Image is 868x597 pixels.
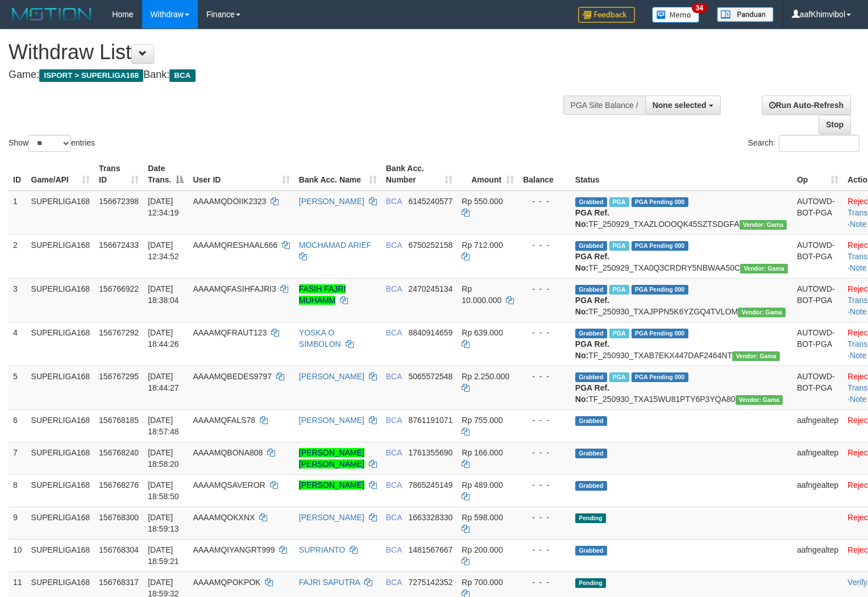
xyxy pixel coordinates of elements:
img: Button%20Memo.svg [652,7,700,23]
span: BCA [386,197,402,206]
span: AAAAMQRESHAAL666 [193,241,277,250]
span: Rp 712.000 [462,241,502,250]
span: Pending [575,513,606,523]
span: Rp 10.000.000 [462,284,501,305]
span: Copy 8761191071 to clipboard [408,416,452,425]
span: AAAAMQFRAUT123 [193,328,267,337]
span: AAAAMQPOKPOK [193,578,260,587]
span: Rp 200.000 [462,545,502,554]
a: Run Auto-Refresh [762,96,851,115]
span: AAAAMQIYANGRT999 [193,545,275,554]
span: Vendor URL: https://trx31.1velocity.biz [740,220,787,230]
a: Note [850,219,867,229]
th: Bank Acc. Number: activate to sort column ascending [381,158,458,190]
div: - - - [523,544,566,555]
span: Pending [575,578,606,588]
a: Note [850,395,867,404]
span: Marked by aafsoycanthlai [609,197,629,207]
a: FAJRI SAPUTRA [299,578,360,587]
span: Marked by aafsoycanthlai [609,329,629,338]
a: Stop [819,115,851,134]
th: User ID: activate to sort column ascending [188,158,294,190]
a: Note [850,263,867,272]
div: - - - [523,283,566,295]
td: AUTOWD-BOT-PGA [792,322,843,366]
a: [PERSON_NAME] [PERSON_NAME] [299,448,364,469]
div: - - - [523,479,566,491]
span: Vendor URL: https://trx31.1velocity.biz [736,395,783,405]
td: TF_250929_TXA0Q3CRDRY5NBWAA50C [571,234,792,278]
span: AAAAMQSAVEROR [193,480,265,490]
span: [DATE] 18:57:48 [148,416,179,436]
a: [PERSON_NAME] [299,513,364,522]
a: [PERSON_NAME] [299,197,364,206]
span: BCA [386,545,402,554]
span: BCA [386,328,402,337]
div: PGA Site Balance / [563,96,645,115]
th: Status [571,158,792,190]
div: - - - [523,327,566,338]
span: Rp 755.000 [462,416,502,425]
td: 10 [9,539,27,571]
span: Copy 6750252158 to clipboard [408,241,452,250]
td: aafngealtep [792,442,843,474]
span: ISPORT > SUPERLIGA168 [39,69,143,82]
span: 156768317 [99,578,139,587]
label: Show entries [9,135,95,152]
span: Marked by aafsoycanthlai [609,241,629,251]
td: SUPERLIGA168 [27,190,95,235]
span: Copy 1481567667 to clipboard [408,545,452,554]
span: 156768304 [99,545,139,554]
td: SUPERLIGA168 [27,366,95,409]
span: None selected [653,101,707,110]
span: Rp 166.000 [462,448,502,457]
span: AAAAMQDOIIK2323 [193,197,266,206]
th: Trans ID: activate to sort column ascending [94,158,143,190]
div: - - - [523,371,566,382]
a: Note [850,351,867,360]
label: Search: [748,135,859,152]
b: PGA Ref. No: [575,252,609,272]
th: Op: activate to sort column ascending [792,158,843,190]
a: SUPRIANTO [299,545,345,554]
th: Amount: activate to sort column ascending [457,158,518,190]
img: panduan.png [717,7,774,22]
span: BCA [386,372,402,381]
span: [DATE] 18:58:20 [148,448,179,469]
td: 5 [9,366,27,409]
span: [DATE] 18:58:50 [148,480,179,501]
span: 156767292 [99,328,139,337]
td: TF_250930_TXA15WU81PTY6P3YQA80 [571,366,792,409]
span: PGA Pending [632,241,688,251]
b: PGA Ref. No: [575,296,609,316]
select: Showentries [28,135,71,152]
span: PGA Pending [632,372,688,382]
td: SUPERLIGA168 [27,409,95,442]
span: 156672433 [99,241,139,250]
span: Rp 639.000 [462,328,502,337]
b: PGA Ref. No: [575,208,609,229]
span: AAAAMQFALS78 [193,416,255,425]
span: BCA [386,241,402,250]
td: SUPERLIGA168 [27,234,95,278]
td: aafngealtep [792,474,843,507]
span: 156768300 [99,513,139,522]
span: PGA Pending [632,197,688,207]
span: Marked by aafsoycanthlai [609,372,629,382]
span: Grabbed [575,241,607,251]
td: SUPERLIGA168 [27,442,95,474]
td: SUPERLIGA168 [27,278,95,322]
td: 1 [9,190,27,235]
a: Verify [848,578,867,587]
span: AAAAMQFASIHFAJRI3 [193,284,276,293]
a: YOSKA O SIMBOLON [299,328,341,349]
span: Rp 489.000 [462,480,502,490]
span: Vendor URL: https://trx31.1velocity.biz [738,308,786,317]
span: Grabbed [575,329,607,338]
td: 2 [9,234,27,278]
span: AAAAMQBEDES9797 [193,372,272,381]
span: BCA [386,578,402,587]
b: PGA Ref. No: [575,383,609,404]
div: - - - [523,512,566,523]
td: 4 [9,322,27,366]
